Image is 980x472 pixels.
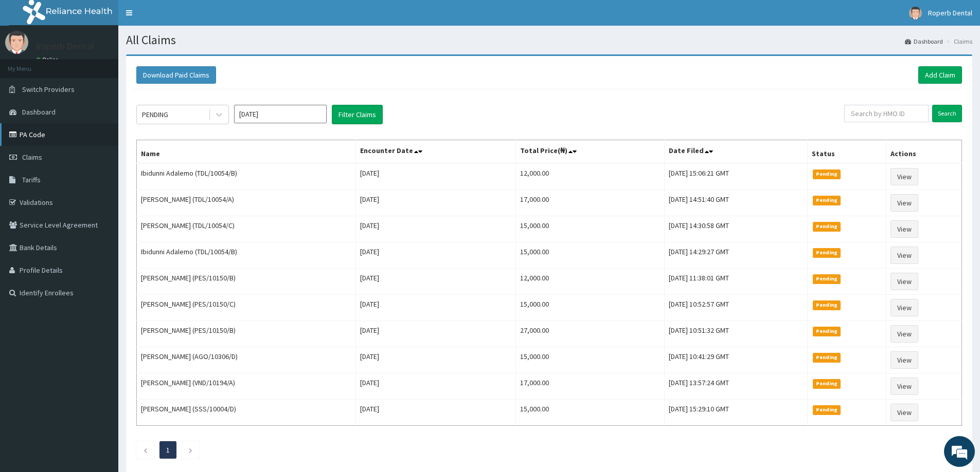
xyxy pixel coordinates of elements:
a: View [890,404,918,421]
td: 15,000.00 [516,216,665,242]
th: Total Price(₦) [516,140,665,164]
span: Pending [813,300,841,310]
button: Filter Claims [332,105,383,124]
button: Download Paid Claims [136,66,216,84]
img: User Image [909,7,922,20]
span: Tariffs [22,175,41,184]
td: [DATE] 13:57:24 GMT [664,373,807,400]
td: [PERSON_NAME] (SSS/10004/D) [137,400,356,426]
th: Name [137,140,356,164]
a: View [890,168,918,185]
td: 12,000.00 [516,163,665,190]
span: Pending [813,222,841,231]
td: [DATE] [355,216,515,242]
h1: All Claims [126,33,972,47]
td: [DATE] [355,242,515,269]
li: Claims [944,37,972,46]
td: 12,000.00 [516,269,665,295]
td: 27,000.00 [516,321,665,347]
td: [DATE] [355,347,515,373]
td: [PERSON_NAME] (VND/10194/A) [137,373,356,400]
span: Pending [813,327,841,336]
a: View [890,194,918,212]
span: Claims [22,153,42,162]
td: [DATE] 15:29:10 GMT [664,400,807,426]
input: Search [932,105,962,122]
td: [DATE] [355,295,515,321]
td: 17,000.00 [516,373,665,400]
td: [DATE] [355,163,515,190]
td: [DATE] 14:51:40 GMT [664,190,807,216]
td: 15,000.00 [516,400,665,426]
td: [DATE] 10:41:29 GMT [664,347,807,373]
th: Date Filed [664,140,807,164]
a: Next page [188,445,193,455]
th: Encounter Date [355,140,515,164]
a: View [890,220,918,238]
td: [PERSON_NAME] (AGO/10306/D) [137,347,356,373]
span: Pending [813,248,841,257]
span: Pending [813,274,841,284]
a: Add Claim [918,66,962,84]
span: Roperb Dental [928,8,972,17]
a: View [890,325,918,343]
a: Previous page [143,445,148,455]
div: PENDING [142,109,168,120]
td: [DATE] [355,321,515,347]
a: Dashboard [905,37,943,46]
td: 15,000.00 [516,295,665,321]
span: Pending [813,405,841,414]
td: [DATE] [355,400,515,426]
td: [DATE] 10:51:32 GMT [664,321,807,347]
a: View [890,247,918,264]
td: [DATE] 14:29:27 GMT [664,242,807,269]
td: [DATE] 14:30:58 GMT [664,216,807,242]
a: View [890,299,918,316]
td: 15,000.00 [516,347,665,373]
th: Actions [886,140,961,164]
span: Pending [813,353,841,362]
td: Ibidunni Adalemo (TDL/10054/B) [137,163,356,190]
td: [DATE] [355,373,515,400]
td: [DATE] 15:06:21 GMT [664,163,807,190]
td: [DATE] [355,190,515,216]
span: Switch Providers [22,85,75,94]
td: [PERSON_NAME] (TDL/10054/A) [137,190,356,216]
input: Search by HMO ID [844,105,929,122]
td: [PERSON_NAME] (PES/10150/B) [137,269,356,295]
td: [PERSON_NAME] (TDL/10054/C) [137,216,356,242]
img: User Image [5,31,28,54]
td: [PERSON_NAME] (PES/10150/B) [137,321,356,347]
span: Pending [813,379,841,388]
td: [PERSON_NAME] (PES/10150/C) [137,295,356,321]
td: [DATE] 10:52:57 GMT [664,295,807,321]
span: Pending [813,196,841,205]
span: Dashboard [22,107,56,117]
a: View [890,377,918,395]
a: Page 1 is your current page [166,445,170,455]
td: [DATE] 11:38:01 GMT [664,269,807,295]
span: Pending [813,169,841,179]
td: [DATE] [355,269,515,295]
a: View [890,351,918,369]
a: View [890,273,918,290]
p: Roperb Dental [36,42,94,51]
td: 15,000.00 [516,242,665,269]
input: Select Month and Year [234,105,327,123]
a: Online [36,56,61,63]
td: 17,000.00 [516,190,665,216]
td: Ibidunni Adalemo (TDL/10054/B) [137,242,356,269]
th: Status [807,140,886,164]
